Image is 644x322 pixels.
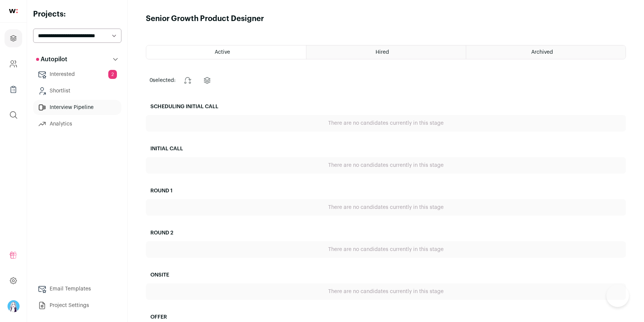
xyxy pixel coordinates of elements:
[5,80,22,98] a: Company Lists
[33,116,121,132] a: Analytics
[146,98,626,115] h2: Scheduling Initial Call
[146,157,626,174] div: There are no candidates currently in this stage
[108,70,117,79] span: 2
[606,284,629,307] iframe: Help Scout Beacon - Open
[146,14,264,24] h1: Senior Growth Product Designer
[215,50,230,55] span: Active
[306,45,466,59] a: Hired
[33,100,121,115] a: Interview Pipeline
[33,83,121,98] a: Shortlist
[146,267,626,283] h2: Onsite
[5,29,22,47] a: Projects
[146,225,626,241] h2: Round 2
[466,45,626,59] a: Archived
[179,71,197,89] button: Change stage
[150,77,176,84] span: selected:
[33,67,121,82] a: Interested2
[33,9,121,20] h2: Projects:
[5,55,22,73] a: Company and ATS Settings
[150,78,153,83] span: 0
[33,281,121,296] a: Email Templates
[146,241,626,258] div: There are no candidates currently in this stage
[146,115,626,132] div: There are no candidates currently in this stage
[146,199,626,216] div: There are no candidates currently in this stage
[33,298,121,313] a: Project Settings
[531,50,553,55] span: Archived
[36,55,67,64] p: Autopilot
[146,141,626,157] h2: Initial Call
[146,283,626,300] div: There are no candidates currently in this stage
[146,183,626,199] h2: Round 1
[376,50,389,55] span: Hired
[8,300,20,312] button: Open dropdown
[9,9,18,13] img: wellfound-shorthand-0d5821cbd27db2630d0214b213865d53afaa358527fdda9d0ea32b1df1b89c2c.svg
[8,300,20,312] img: 17519023-medium_jpg
[33,52,121,67] button: Autopilot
